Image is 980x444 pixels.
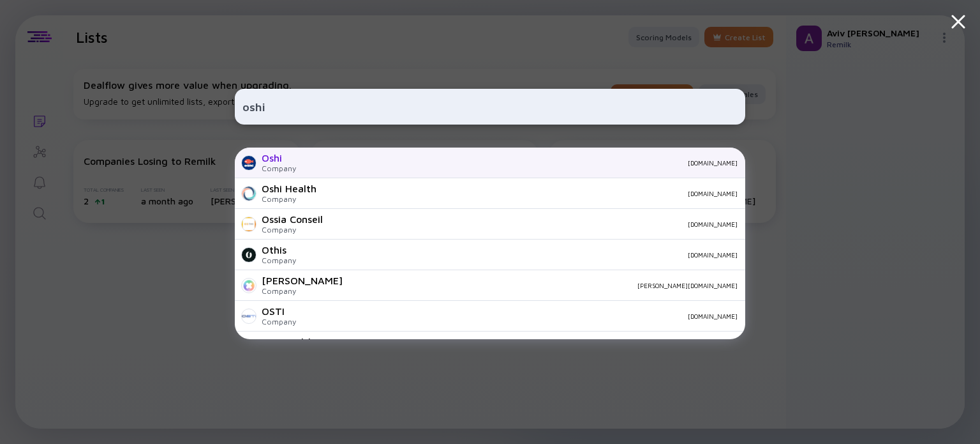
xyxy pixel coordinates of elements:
[242,95,738,118] input: Search Company or Investor...
[262,164,296,173] div: Company
[262,244,296,256] div: Othis
[262,305,296,317] div: OSTI
[262,336,314,348] div: ISHI Health
[327,190,738,197] div: [DOMAIN_NAME]
[262,213,323,225] div: Ossia Conseil
[262,225,323,234] div: Company
[333,220,738,228] div: [DOMAIN_NAME]
[262,256,296,265] div: Company
[262,183,316,194] div: Oshi Health
[306,251,738,259] div: [DOMAIN_NAME]
[262,194,316,204] div: Company
[262,317,296,326] div: Company
[262,275,343,286] div: [PERSON_NAME]
[306,159,738,167] div: [DOMAIN_NAME]
[353,282,738,289] div: [PERSON_NAME][DOMAIN_NAME]
[262,152,296,164] div: Oshi
[262,286,343,296] div: Company
[306,312,738,320] div: [DOMAIN_NAME]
